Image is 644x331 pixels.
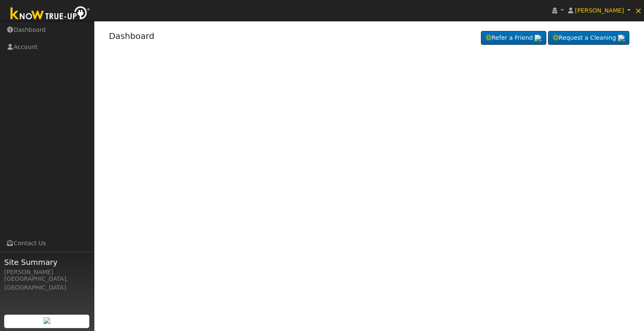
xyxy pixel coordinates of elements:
img: Know True-Up [6,5,94,23]
img: retrieve [618,35,625,41]
span: × [635,5,642,15]
span: [PERSON_NAME] [575,7,624,14]
div: [PERSON_NAME] [4,268,90,277]
span: Site Summary [4,257,90,268]
div: [GEOGRAPHIC_DATA], [GEOGRAPHIC_DATA] [4,275,90,292]
img: retrieve [44,317,50,324]
a: Request a Cleaning [548,31,629,45]
img: retrieve [535,35,541,41]
a: Refer a Friend [481,31,546,45]
a: Dashboard [109,31,155,41]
